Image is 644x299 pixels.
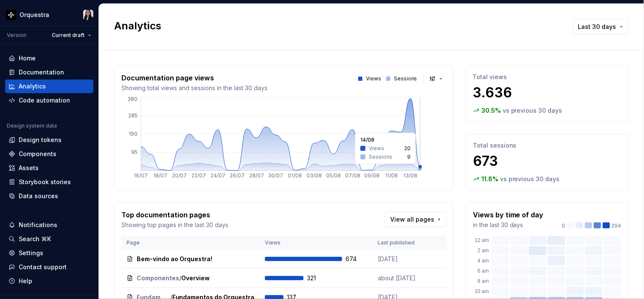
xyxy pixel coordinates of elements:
span: Bem-vindo ao Orquestra! [137,255,212,263]
p: Total views [473,73,622,81]
span: Last 30 days [578,23,616,31]
div: Notifications [19,221,57,229]
div: Contact support [19,263,67,271]
text: 6 am [478,268,489,274]
button: Help [5,274,93,288]
tspan: 190 [129,131,138,137]
h2: Analytics [114,19,559,33]
a: Data sources [5,189,93,203]
a: Components [5,147,93,161]
a: Assets [5,161,93,175]
div: Analytics [19,82,46,91]
div: Home [19,54,36,63]
p: in the last 30 days [473,221,544,229]
a: Storybook stories [5,175,93,189]
tspan: 380 [127,96,138,102]
p: Top documentation pages [121,210,228,220]
p: 0 [562,222,565,229]
p: Showing top pages in the last 30 days [121,221,228,229]
text: 10 am [475,288,489,294]
text: 2 am [478,248,489,253]
a: Design tokens [5,133,93,147]
tspan: 03/08 [307,173,322,179]
a: Analytics [5,80,93,93]
img: 2d16a307-6340-4442-b48d-ad77c5bc40e7.png [6,10,16,20]
a: Home [5,51,93,65]
button: Search ⌘K [5,232,93,246]
p: Views [366,75,381,82]
span: View all pages [390,215,434,224]
tspan: 16/07 [134,173,148,179]
tspan: 13/08 [404,173,418,179]
p: Views by time of day [473,210,544,220]
div: Storybook stories [19,178,71,186]
div: Design tokens [19,136,62,144]
p: 3.636 [473,84,622,101]
div: 294 [562,222,622,229]
th: Views [260,236,373,250]
span: Componentes [137,274,179,282]
p: 11.8 % [481,175,498,183]
div: Version [7,32,26,39]
div: Settings [19,249,43,257]
button: Contact support [5,260,93,274]
div: Code automation [19,96,70,105]
p: Documentation page views [121,73,267,83]
a: Code automation [5,94,93,107]
p: 673 [473,153,622,170]
button: Current draft [48,29,95,41]
span: Current draft [52,32,84,39]
tspan: 18/07 [153,173,167,179]
tspan: 05/08 [326,173,341,179]
th: Page [121,236,260,250]
th: Last published [373,236,447,250]
div: Help [19,277,32,285]
p: vs previous 30 days [500,175,560,183]
text: 8 am [478,278,489,284]
tspan: 26/07 [230,173,245,179]
img: Isabela Braga [83,10,93,20]
tspan: 30/07 [268,173,284,179]
a: Settings [5,246,93,260]
span: 674 [346,255,368,263]
tspan: 11/08 [385,173,398,179]
div: Orquestra [20,11,49,19]
p: [DATE] [378,255,442,263]
span: 321 [307,274,329,282]
text: 4 am [478,258,489,264]
tspan: 22/07 [191,173,206,179]
tspan: 95 [131,149,138,155]
a: Documentation [5,65,93,79]
div: Design system data [7,122,57,129]
p: vs previous 30 days [503,106,562,115]
tspan: 01/08 [288,173,302,179]
tspan: 28/07 [249,173,264,179]
tspan: 24/07 [211,173,225,179]
p: Sessions [394,75,417,82]
a: View all pages [385,212,447,227]
div: Assets [19,164,39,172]
div: Documentation [19,68,64,77]
tspan: 07/08 [345,173,360,179]
div: Data sources [19,192,58,200]
p: Total sessions [473,141,622,150]
p: Showing total views and sessions in the last 30 days [121,84,267,92]
button: Notifications [5,218,93,232]
text: 12 am [475,238,489,244]
div: Components [19,150,56,158]
tspan: 09/08 [365,173,380,179]
div: Search ⌘K [19,235,51,243]
span: Overview [181,274,210,282]
tspan: 20/07 [172,173,187,179]
button: OrquestraIsabela Braga [2,6,97,24]
tspan: 285 [128,112,138,119]
button: Last 30 days [573,19,629,34]
p: about [DATE] [378,274,442,282]
p: 30.5 % [481,106,501,115]
span: / [179,274,181,282]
